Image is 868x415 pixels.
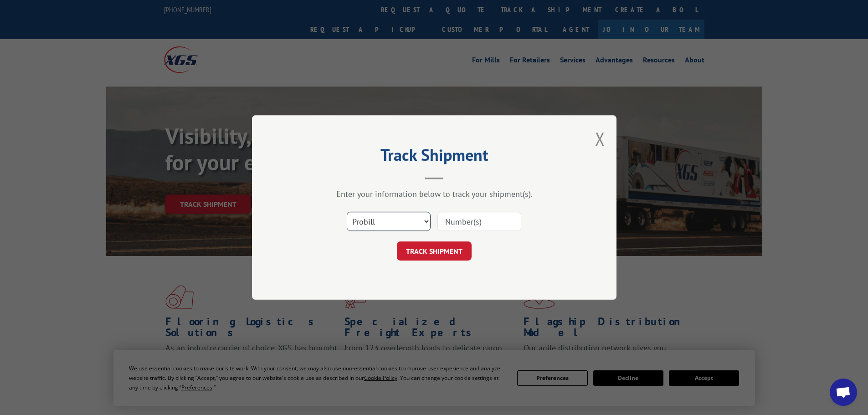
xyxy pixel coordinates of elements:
[298,149,571,166] h2: Track Shipment
[298,189,571,199] div: Enter your information below to track your shipment(s).
[830,379,857,406] a: Open chat
[595,127,605,151] button: Close modal
[437,212,521,231] input: Number(s)
[397,241,472,261] button: TRACK SHIPMENT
